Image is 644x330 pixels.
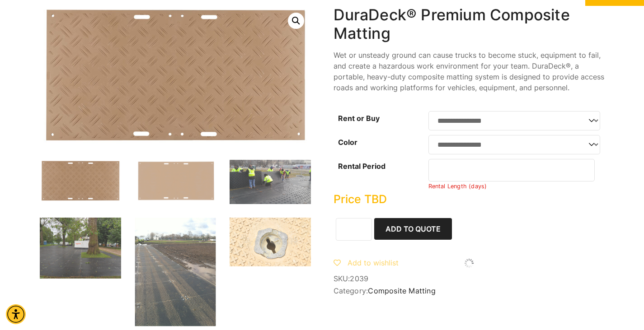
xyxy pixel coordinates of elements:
img: Workers in bright yellow vests are assembling large black panels on a grassy area, preparing for ... [230,160,311,204]
a: Open this option [288,13,304,29]
h1: DuraDeck® Premium Composite Matting [334,6,605,43]
img: DuraDeck-rugged-w-hand-holds.jpg [40,160,121,202]
button: Add to Quote [374,218,452,240]
input: Product quantity [336,218,372,241]
label: Color [338,138,357,147]
span: SKU: [334,274,605,283]
img: A muddy construction site with a temporary walkway made of interlocking panels, leading to a gras... [135,218,216,326]
span: Category: [334,287,605,295]
span: 2039 [350,274,368,283]
div: Accessibility Menu [6,304,26,324]
a: Composite Matting [368,286,435,295]
img: A large white generator is parked on a black mat surface in a park, surrounded by trees and a few... [40,218,121,279]
p: Wet or unsteady ground can cause trucks to become stuck, equipment to fail, and create a hazardou... [334,50,605,93]
th: Rental Period [334,157,428,192]
small: Rental Length (days) [428,183,487,190]
bdi: Price TBD [334,192,387,206]
label: Rent or Buy [338,114,380,123]
input: Number [428,159,595,181]
img: A close-up of a circular metal fixture with a keyhole, surrounded by a textured surface featuring... [230,218,311,266]
img: A flat, beige surface with a textured pattern and multiple holes for mounting or attachment. [135,160,216,202]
